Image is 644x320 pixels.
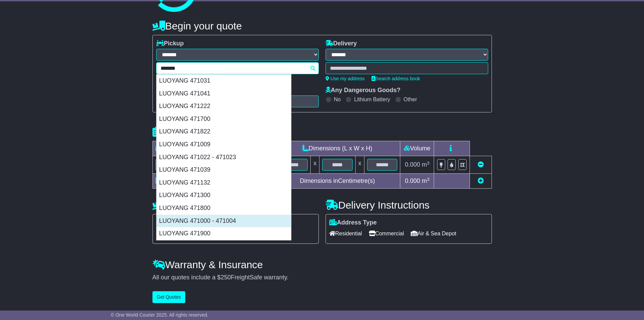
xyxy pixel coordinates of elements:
div: LUOYANG 471222 [157,100,291,113]
td: Total [152,174,209,189]
span: m [422,161,430,168]
td: Type [152,141,209,156]
label: Delivery [326,40,357,47]
div: LUOYANG 471800 [157,202,291,215]
td: x [355,156,364,174]
div: LUOYANG 471009 [157,138,291,151]
label: Other [404,96,417,103]
div: LUOYANG 471822 [157,125,291,138]
div: LUOYANG 471000 - 471004 [157,215,291,228]
span: 0.000 [405,177,420,184]
div: LUOYANG 471300 [157,189,291,202]
h4: Delivery Instructions [326,199,492,211]
td: Volume [400,141,434,156]
span: Air & Sea Depot [411,228,456,239]
div: LUOYANG 471041 [157,87,291,100]
span: 250 [221,274,231,281]
span: m [422,177,430,184]
span: © One World Courier 2025. All rights reserved. [111,312,209,318]
typeahead: Please provide city [156,62,319,74]
td: Dimensions in Centimetre(s) [275,174,400,189]
div: All our quotes include a $ FreightSafe warranty. [152,274,492,281]
div: LUOYANG 471039 [157,164,291,176]
label: No [334,96,341,103]
a: Remove this item [478,161,484,168]
label: Lithium Battery [354,96,390,103]
h4: Pickup Instructions [152,199,319,211]
td: x [311,156,319,174]
h4: Warranty & Insurance [152,259,492,270]
a: Search address book [372,76,420,81]
div: LUOYANG 471132 [157,176,291,189]
a: Add new item [478,177,484,184]
td: Dimensions (L x W x H) [275,141,400,156]
button: Get Quotes [152,291,186,303]
h4: Package details | [152,126,237,137]
sup: 3 [427,177,430,182]
div: LUOYANG 471031 [157,74,291,87]
div: LUOYANG 471900 [157,227,291,240]
a: Use my address [326,76,365,81]
div: LUOYANG 471022 - 471023 [157,151,291,164]
h4: Begin your quote [152,20,492,31]
label: Pickup [156,40,184,47]
div: LUOYANG 471700 [157,113,291,126]
label: Any Dangerous Goods? [326,87,401,94]
sup: 3 [427,161,430,166]
span: Commercial [369,228,404,239]
span: Residential [329,228,362,239]
span: 0.000 [405,161,420,168]
label: Address Type [329,219,377,227]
